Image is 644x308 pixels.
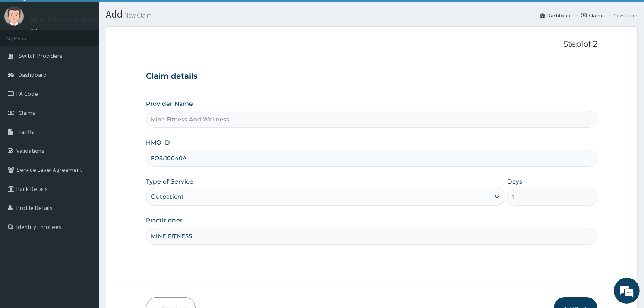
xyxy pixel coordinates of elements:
input: Enter HMO ID [146,150,597,167]
label: Type of Service [146,177,193,186]
label: HMO ID [146,138,170,147]
img: User Image [4,6,24,26]
span: Claims [19,109,35,117]
span: Tariffs [19,128,34,136]
label: Days [507,177,522,186]
h1: Add [106,9,638,20]
li: New Claim [605,12,638,19]
h3: Claim details [146,72,597,81]
input: Enter Name [146,228,597,244]
a: Online [30,28,51,34]
a: Dashboard [540,12,572,19]
textarea: Type your message and hit 'Enter' [4,211,164,241]
span: Dashboard [19,71,47,79]
p: Mine Fitness and Wellness [30,16,118,23]
div: Chat with us now [45,48,145,60]
img: d_794563401_company_1708531726252_794563401 [16,43,35,65]
div: Minimize live chat window [142,4,162,25]
a: Claims [581,12,604,19]
span: We're online! [50,96,119,184]
label: Provider Name [146,99,193,108]
p: Step 1 of 2 [146,40,597,49]
span: Switch Providers [19,52,63,60]
label: Practitioner [146,216,183,225]
small: New Claim [123,12,152,19]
